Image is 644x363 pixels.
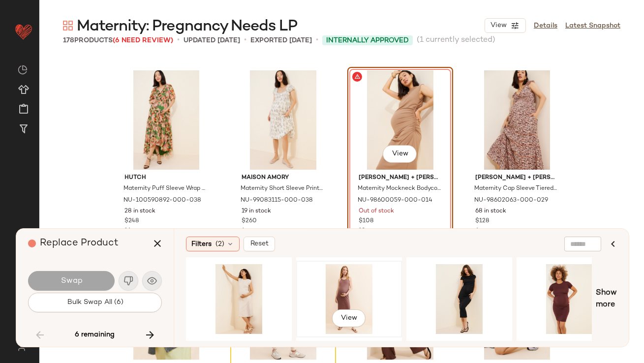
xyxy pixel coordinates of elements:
span: Maternity Puff Sleeve Wrap Maxi Dress [124,184,207,193]
span: NU-98600059-000-014 [358,196,432,205]
span: • [177,34,180,46]
span: NU-98602063-000-029 [474,196,548,205]
div: Products [63,35,173,46]
img: 91995944_021_b [520,264,619,334]
span: 68 in stock [475,207,506,216]
span: Replace Product [40,238,119,248]
span: NU-99083115-000-038 [241,196,313,205]
span: 4 [242,228,245,234]
img: 96293287_001_b [410,264,509,334]
span: $128 [475,217,489,226]
span: Bulk Swap All (6) [66,299,123,306]
span: Maternity: Pregnancy Needs LP [77,17,297,36]
span: Filters [191,239,212,249]
button: View [383,145,416,163]
img: 100590892_038_b [117,70,216,170]
button: Bulk Swap All (6) [28,293,162,312]
span: $260 [242,217,257,226]
span: Maternity Short Sleeve Printed Midi Dress [241,184,324,193]
span: View [490,22,507,30]
img: 98634462_006_b [189,264,288,334]
button: Reset [244,237,275,251]
img: 98600059_014_b4 [351,70,450,170]
p: updated [DATE] [184,35,240,46]
button: View [332,309,366,327]
button: View [485,18,526,33]
span: 6 remaining [75,331,115,339]
span: $248 [125,217,139,226]
a: Latest Snapshot [565,21,620,31]
img: 83248146_220_b [300,264,399,334]
p: Exported [DATE] [250,35,312,46]
span: 28 in stock [125,207,156,216]
span: (2) [215,239,224,249]
span: (1 currently selected) [417,34,495,46]
img: svg%3e [18,65,28,75]
img: 98602063_029_b [467,70,566,170]
span: View [391,150,408,158]
span: Hutch [125,174,208,182]
span: 178 [63,37,74,44]
span: Maternity Mockneck Bodycon Dress [358,184,441,193]
span: View [340,314,357,322]
span: Reset [250,240,269,248]
span: 19 in stock [242,207,271,216]
span: [PERSON_NAME] + [PERSON_NAME] [475,174,558,182]
span: NU-100590892-000-038 [124,196,202,205]
img: svg%3e [63,21,73,30]
img: svg%3e [12,343,31,351]
span: Maternity Cap Sleeve Tiered Midi Dress [474,184,557,193]
a: Details [534,21,557,31]
img: 99083115_038_b [234,70,333,170]
span: (6 Need Review) [113,37,173,44]
span: Show more [596,287,617,311]
span: • [316,34,318,46]
img: heart_red.DM2ytmEG.svg [14,22,33,41]
span: 6 [475,228,479,234]
span: Maison Amory [242,174,325,182]
span: • [244,34,246,46]
span: Internally Approved [326,35,409,46]
span: 16 [125,228,131,234]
